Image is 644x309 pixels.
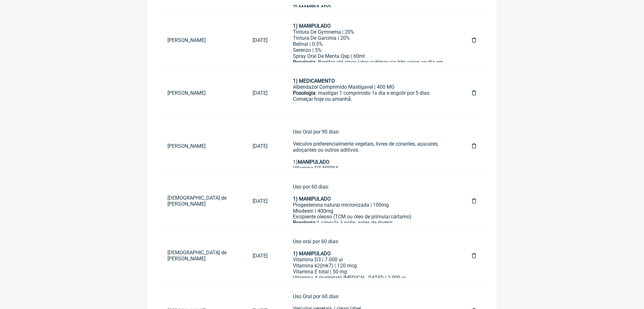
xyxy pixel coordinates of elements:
[283,234,457,278] a: Uso oral por 60 dias: 1) MANIPULADOVitamina D3 | 7.000 uiVitamina k2(mk7) | 120 mcgVitamina E tot...
[242,248,278,264] a: [DATE]
[158,32,243,48] a: [PERSON_NAME]
[293,59,446,77] div: : Borrifar até cinco jatos sublinguais três vezes ao dia em caso de compulsão alimentar por 30 dias.
[293,35,446,41] div: Tintura De Garcinia | 20%
[283,73,457,113] a: 1) MEDICAMENTOAlbendazol Comprimido Mastigavel | 400 MGPosologia: mastigar 1 comprimido 1x dia e ...
[293,78,335,84] strong: 1) MEDICAMENTO
[293,153,446,207] div: 1) Vitamina D3 5000UI Vitamina E 100UI Vit K2 Mk7 50mcg Vit A 2000UI Veículo lipossolúvel. Tomar ...
[293,29,446,35] div: Tintura De Gymnema | 20%
[293,196,331,202] strong: 1) MANIPULADO
[293,275,446,287] div: Vitamina A (palmitato [MEDICAL_DATA]) | 2.000 ui Excipiente | cápsula oleosa TCM ou óleo de abacate
[293,184,446,238] div: Uso por 60 dias: Progesterona natural micronizada | 100mg Miodesin | 400mg Excipiente oleoso (TCM...
[293,269,446,275] div: Vitamina E total | 50 mg
[293,257,446,263] div: Vitamina D3 | 7.000 ui
[293,239,446,251] div: Uso oral por 60 dias:
[293,90,446,108] div: : mastigar 1 comprimido 1x dia e engolir por 5 dias. Começar hoje ou amanhã.
[158,245,243,267] a: [DEMOGRAPHIC_DATA] de [PERSON_NAME]
[293,41,446,47] div: Belinal | 0.5%
[158,190,243,212] a: [DEMOGRAPHIC_DATA] de [PERSON_NAME]
[293,4,331,10] strong: 2) MANIPULADO
[293,220,317,226] strong: Posologia:
[293,47,446,53] div: Serenzo | 5%
[283,18,457,62] a: 1) MANIPULADOTintura De Gymnema | 20%Tintura De Garcinia | 20%Belinal | 0.5%Serenzo | 5%Spray Ora...
[293,23,331,29] strong: 1) MANIPULADO
[293,263,446,269] div: Vitamina k2(mk7) | 120 mcg
[242,193,278,209] a: [DATE]
[283,124,457,168] a: Uso Oral por 90 dias:Veículos preferencialmente vegetais, livres de corantes, açucares, adoçantes...
[293,53,446,59] div: Spray Oral De Menta Qsp | 60ml
[293,129,446,153] div: Uso Oral por 90 dias: Veículos preferencialmente vegetais, livres de corantes, açucares, adoçante...
[293,84,446,90] div: Albendazol Comprimido Mastigavel | 400 MG
[293,90,315,96] strong: Posologia
[158,138,243,154] a: [PERSON_NAME]
[293,59,315,65] strong: Posologia
[298,159,329,165] strong: MANIPULADO
[242,85,278,101] a: [DATE]
[242,32,278,48] a: [DATE]
[158,85,243,101] a: [PERSON_NAME]
[283,179,457,223] a: Uso por 60 dias:1) MANIPULADOProgesterona natural micronizada | 100mgMiodesin | 400mgExcipiente o...
[242,138,278,154] a: [DATE]
[293,251,331,257] strong: 1) MANIPULADO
